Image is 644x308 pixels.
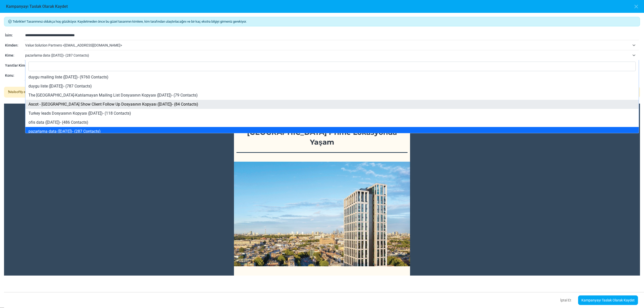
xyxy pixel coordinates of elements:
[25,91,639,100] li: The [GEOGRAPHIC_DATA]-Katılamayan Mailing List Dosyasının Kopyası ([DATE])- (79 Contacts)
[241,274,403,299] p: iş birliğiyle, [GEOGRAPHIC_DATA] prime lokasyonlarında yer alan devam ediyoruz.
[25,118,639,127] li: ofis data ([DATE])- (486 Contacts)
[578,295,638,305] a: Kampanyayı Taslak Olarak Kaydet
[241,275,361,281] strong: Value Solution Partners (VSP) ve JLL Residential UK
[25,73,639,82] li: duygu mailing liste ([DATE])- (9760 Contacts)
[5,53,24,58] div: Kime:
[5,63,27,68] div: Yanıtlar Kime:
[5,33,24,38] div: İsim:
[28,62,636,71] input: Search
[5,73,24,78] div: Konu:
[8,90,94,95] div: Mailsoftly e-postanızı aşağıda göründüğü gibi gönderecektir.
[6,4,68,9] h6: Kampanyayı Taslak Olarak Kaydet
[25,100,639,109] li: Ascot - [GEOGRAPHIC_DATA] Show Client Follow Up Dosyasının Kopyası ([DATE])- (84 Contacts)
[25,109,639,118] li: Turkey leads Dosyasının Kopyası ([DATE])- (118 Contacts)
[25,51,639,60] span: pazarlama data (9/13/2024)- (287 Contacts)
[25,127,639,136] li: pazarlama data ([DATE])- (287 Contacts)
[25,42,630,48] span: Value Solution Partners <info@vspartners.com.tr>
[556,295,576,305] button: İptal Et
[25,82,639,91] li: duygu liste ([DATE])- (787 Contacts)
[25,52,630,58] span: pazarlama data (9/13/2024)- (287 Contacts)
[25,41,639,50] span: Value Solution Partners <info@vspartners.com.tr>
[4,17,640,26] div: Tebrikler! Tasarımınız oldukça hoş gözüküyor. Kaydetmeden önce bu güzel tasarımın kimlere, kim ta...
[5,43,24,48] div: Kimden:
